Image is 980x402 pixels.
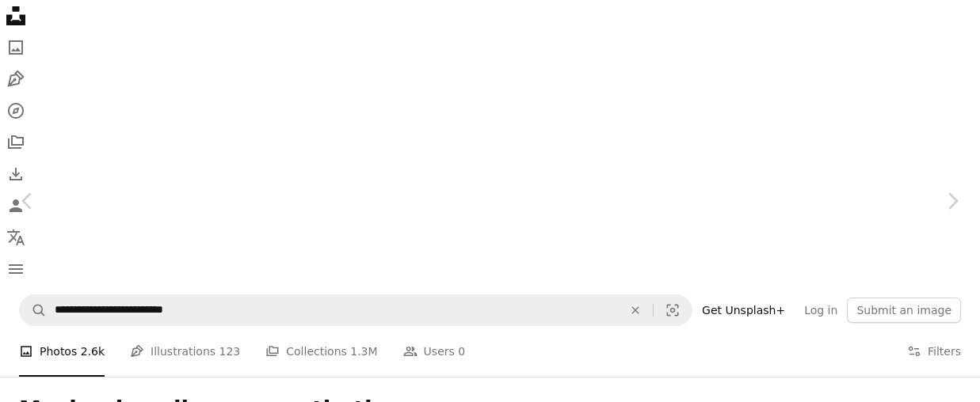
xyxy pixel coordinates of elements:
[907,326,961,377] button: Filters
[20,295,47,325] button: Search Unsplash
[458,343,465,360] span: 0
[403,326,466,377] a: Users 0
[350,343,377,360] span: 1.3M
[19,294,692,326] form: Find visuals sitewide
[795,298,847,323] a: Log in
[618,295,653,325] button: Clear
[265,326,377,377] a: Collections 1.3M
[847,298,961,323] button: Submit an image
[925,125,980,277] a: Next
[654,295,692,325] button: Visual search
[692,298,795,323] a: Get Unsplash+
[219,343,241,360] span: 123
[130,326,240,377] a: Illustrations 123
